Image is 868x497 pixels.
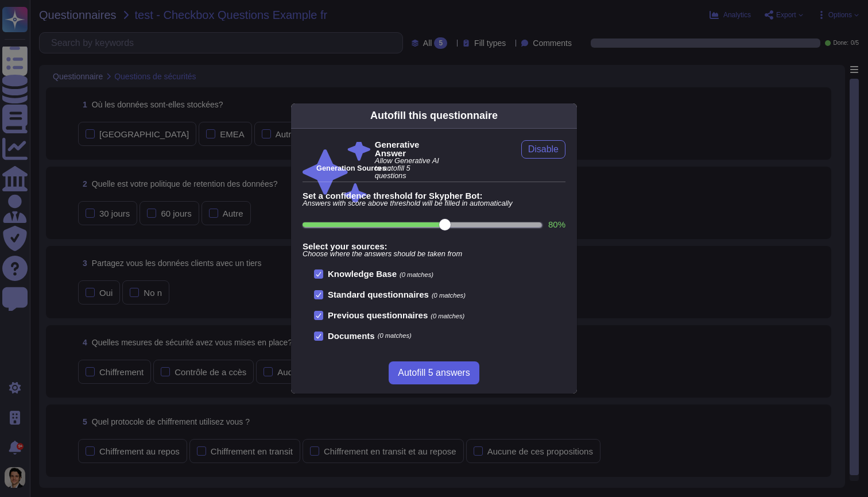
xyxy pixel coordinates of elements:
span: (0 matches) [400,271,433,278]
b: Previous questionnaires [328,310,428,320]
label: 80 % [548,220,565,229]
b: Set a confidence threshold for Skypher Bot: [303,191,565,200]
div: Autofill this questionnaire [370,108,498,124]
span: (0 matches) [378,333,412,339]
span: Answers with score above threshold will be filled in automatically [303,200,565,207]
b: Generation Sources : [316,164,390,172]
b: Standard questionnaires [328,290,429,299]
button: Disable [521,140,565,159]
b: Knowledge Base [328,269,397,279]
b: Generative Answer [375,140,443,157]
span: (0 matches) [431,313,464,319]
span: Autofill 5 answers [398,368,470,377]
b: Documents [328,332,375,340]
span: (0 matches) [432,292,466,299]
b: Select your sources: [303,242,565,251]
span: Allow Generative AI to autofill 5 questions [375,157,443,179]
span: Choose where the answers should be taken from [303,251,565,258]
span: Disable [528,145,559,154]
button: Autofill 5 answers [389,361,479,384]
